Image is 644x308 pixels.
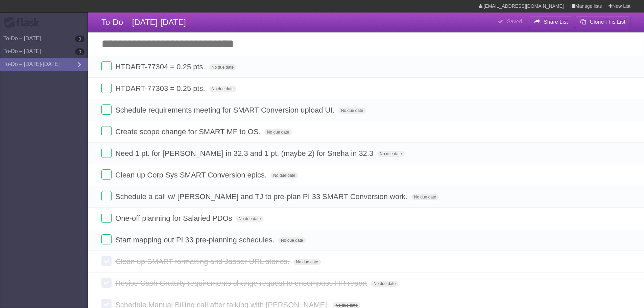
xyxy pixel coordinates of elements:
[101,169,112,180] label: Done
[115,192,409,201] span: Schedule a call w/ [PERSON_NAME] and TJ to pre-plan PI 33 SMART Conversion work.
[115,127,262,136] span: Create scope change for SMART MF to OS.
[115,106,336,114] span: Schedule requirements meeting for SMART Conversion upload UI.
[101,213,112,223] label: Done
[236,216,263,222] span: No due date
[371,281,398,287] span: No due date
[3,17,44,29] div: Flask
[278,237,306,243] span: No due date
[101,191,112,201] label: Done
[115,236,276,244] span: Start mapping out PI 33 pre-planning schedules.
[101,104,112,115] label: Done
[101,83,112,93] label: Done
[544,19,568,25] b: Share List
[101,256,112,266] label: Done
[115,279,369,287] span: Revise Cash Gratuity requirements change request to encompass HR report
[115,214,234,222] span: One-off planning for Salaried PDOs
[115,63,207,71] span: HTDART-77304 = 0.25 pts.
[115,84,207,93] span: HTDART-77303 = 0.25 pts.
[293,259,321,265] span: No due date
[529,16,573,28] button: Share List
[411,194,439,200] span: No due date
[507,19,522,24] b: Saved
[575,16,630,28] button: Clone This List
[377,151,404,157] span: No due date
[590,19,625,25] b: Clone This List
[209,64,236,70] span: No due date
[101,61,112,71] label: Done
[209,86,236,92] span: No due date
[75,35,85,42] b: 0
[270,172,298,179] span: No due date
[101,278,112,288] label: Done
[101,126,112,136] label: Done
[75,48,85,55] b: 0
[264,129,292,135] span: No due date
[101,18,186,27] span: To-Do – [DATE]-[DATE]
[115,149,375,158] span: Need 1 pt. for [PERSON_NAME] in 32.3 and 1 pt. (maybe 2) for Sneha in 32.3
[115,171,268,179] span: Clean up Corp Sys SMART Conversion epics.
[101,234,112,244] label: Done
[115,257,291,266] span: Clean up SMART formatting and Jasper URL stories.
[101,148,112,158] label: Done
[338,108,366,114] span: No due date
